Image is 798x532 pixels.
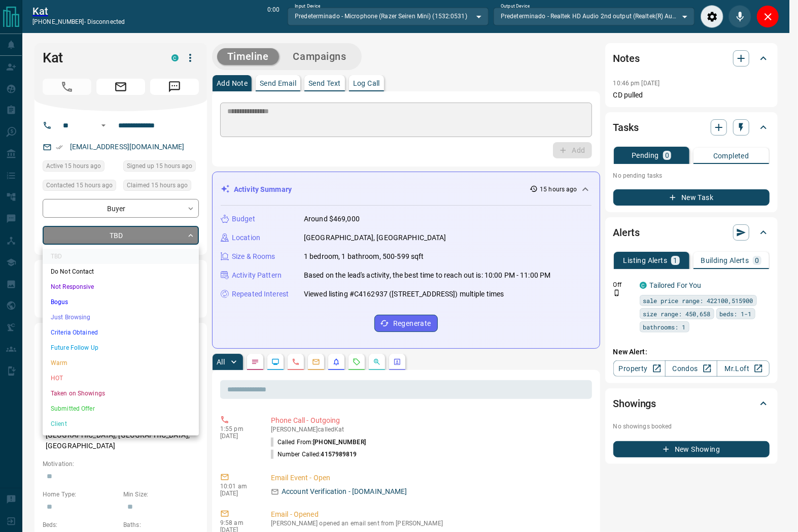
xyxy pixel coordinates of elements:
li: Submitted Offer [43,401,199,416]
li: HOT [43,371,199,386]
li: Client [43,416,199,431]
li: Do Not Contact [43,264,199,279]
li: Not Responsive [43,279,199,294]
li: Criteria Obtained [43,325,199,340]
li: Bogus [43,294,199,310]
li: Future Follow Up [43,340,199,355]
li: Warm [43,355,199,371]
li: Taken on Showings [43,386,199,401]
li: Just Browsing [43,310,199,325]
